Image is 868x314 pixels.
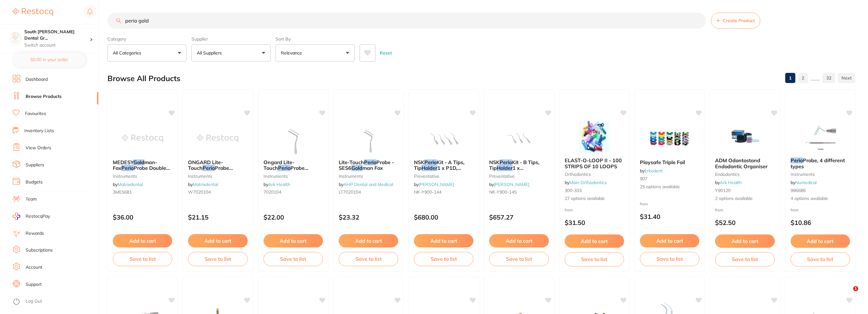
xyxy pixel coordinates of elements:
[424,159,437,165] em: Perio
[791,157,850,169] b: Perio Probe, 4 different types
[419,182,454,187] a: [PERSON_NAME]
[640,234,699,247] button: Add to cart
[494,182,529,187] a: [PERSON_NAME]
[348,123,389,154] img: Lite-Touch Perio Probe - SES6 Goldman Fox
[339,159,364,165] span: Lite-Touch
[113,50,144,56] p: All Categories
[26,196,37,202] a: Team
[273,123,314,154] img: Ongard Lite-Touch Perio Probe SES6 Goldman-Fox
[13,213,20,220] img: RestocqPay
[715,208,723,212] span: from
[343,182,393,187] a: AHP Dental and Medical
[640,184,699,190] span: 25 options available
[26,145,51,151] a: View Orders
[565,188,582,193] span: 300-333
[193,182,218,187] a: Matrixdental
[798,72,808,84] a: 2
[264,165,308,177] span: Probe SES6
[489,159,500,165] span: NSK
[276,44,355,61] button: Relevance
[339,234,398,247] button: Add to cart
[715,234,774,248] button: Add to cart
[414,165,461,177] span: 1 x P1D, P2D,P3D,P10
[489,159,549,171] b: NSK Perio Kit - B Tips, Tip Holder 1 x P20,P25R,P25L
[188,182,218,187] span: by
[107,44,186,61] button: All Categories
[565,157,622,169] span: ELAST-O-LOOP II - 100 STRIPS OF 10 LOOPS
[791,252,850,266] button: Save to list
[565,252,624,266] button: Save to list
[715,252,774,266] button: Save to list
[645,168,663,174] a: Erkodent
[26,230,44,237] a: Rewards
[287,171,309,177] span: man-Fox
[423,123,464,154] img: NSK Perio Kit - A Tips, Tip Holder 1 x P1D, P2D,P3D,P10
[414,159,464,171] span: Kit - A Tips, Tip
[24,29,90,41] h4: South Burnett Dental Group
[113,214,172,221] p: $36.00
[715,219,774,226] p: $52.50
[569,180,607,185] a: Main Orthodontics
[499,123,540,154] img: NSK Perio Kit - B Tips, Tip Holder 1 x P20,P25R,P25L
[414,234,473,247] button: Add to cart
[264,189,281,195] span: 7020104
[489,214,549,221] p: $657.27
[26,179,43,185] a: Budgets
[489,252,549,266] button: Save to list
[715,172,774,177] small: endodontics
[13,213,50,220] a: RestocqPay
[791,157,845,169] span: Probe, 4 different types
[188,189,211,195] span: W7020104
[711,13,760,29] button: Create Product
[795,180,816,185] a: Numedical
[113,189,132,195] span: 3ME5681
[113,182,143,187] span: by
[188,174,247,179] small: instruments
[26,298,42,304] a: Log Out
[113,234,172,247] button: Add to cart
[574,121,615,152] img: ELAST-O-LOOP II - 100 STRIPS OF 10 LOOPS
[26,213,50,220] span: RestocqPay
[26,247,53,253] a: Subscriptions
[791,208,799,212] span: from
[107,13,706,29] input: Search Products
[339,159,394,171] span: Probe - SES6
[26,162,44,168] a: Suppliers
[26,76,48,83] a: Dashboard
[489,189,517,195] span: NK-Y900-145
[364,159,376,165] em: Perio
[339,252,398,266] button: Save to list
[565,172,624,177] small: orthodontics
[268,182,290,187] a: Ark Health
[414,252,473,266] button: Save to list
[13,297,96,307] button: Log Out
[13,52,86,67] button: $0.00 in your order
[800,121,841,152] img: Perio Probe, 4 different types
[414,182,454,187] span: by
[565,195,624,202] span: 27 options available
[188,165,233,177] span: Probe SES6
[715,157,768,169] span: ADM Odontostand Endodontic Organiser
[13,5,53,19] a: Restocq Logo
[853,286,858,291] span: 1
[278,165,290,171] em: Perio
[715,180,742,185] span: by
[640,176,647,182] span: 907
[264,214,323,221] p: $22.00
[191,44,270,61] button: All Suppliers
[791,195,850,202] span: 4 options available
[785,72,795,84] a: 1
[640,168,663,174] span: by
[188,159,247,171] b: ONGARD Lite-Touch Perio Probe SES6 Goldman-Fox
[107,36,186,42] label: Category
[720,180,742,185] a: Ark Health
[791,157,803,163] em: Perio
[264,182,290,187] span: by
[107,74,180,83] h2: Browse All Products
[276,36,355,42] label: Sort By
[339,159,398,171] b: Lite-Touch Perio Probe - SES6 Goldman Fox
[791,180,816,185] span: by
[188,214,247,221] p: $21.15
[565,180,607,185] span: by
[840,286,855,301] iframe: Intercom live chat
